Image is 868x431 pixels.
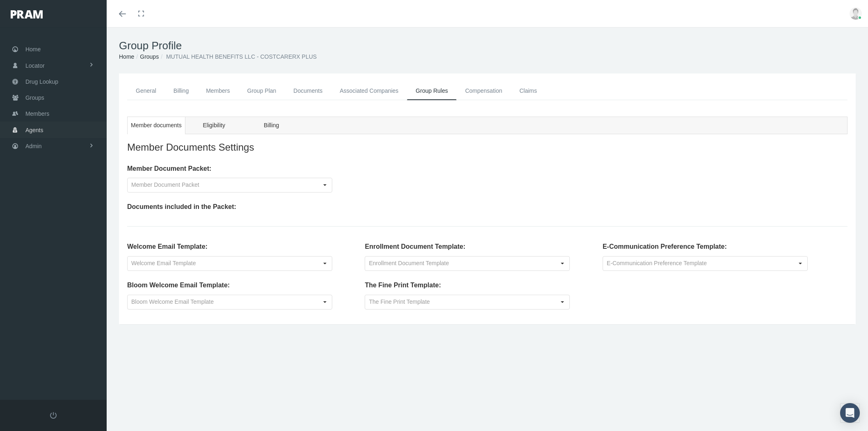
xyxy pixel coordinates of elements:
[11,10,43,18] img: PRAM_20_x_78.png
[127,141,332,154] span: Member Documents Settings
[793,257,807,271] div: Select
[603,242,808,251] div: E-Communication Preference Template:
[127,202,847,211] div: Documents included in the Packet:
[165,82,197,100] a: Billing
[511,82,546,100] a: Claims
[555,295,569,309] div: Select
[127,281,332,290] div: Bloom Welcome Email Template:
[850,7,862,20] img: user-placeholder.jpg
[457,82,511,100] a: Compensation
[25,90,44,105] span: Groups
[407,82,457,100] a: Group Rules
[25,122,43,138] span: Agents
[25,58,45,73] span: Locator
[197,82,238,100] a: Members
[25,138,42,154] span: Admin
[25,74,58,89] span: Drug Lookup
[127,242,332,251] div: Welcome Email Template:
[239,82,285,100] a: Group Plan
[131,120,182,131] span: Member documents
[840,403,860,423] div: Open Intercom Messenger
[140,53,159,60] a: Groups
[318,257,332,271] div: Select
[25,106,49,122] span: Members
[166,53,317,60] span: MUTUAL HEALTH BENEFITS LLC - COSTCARERX PLUS
[365,242,570,251] div: Enrollment Document Template:
[203,120,225,131] span: Eligibility
[318,295,332,309] div: Select
[318,178,332,192] div: Select
[119,39,856,52] h1: Group Profile
[25,41,41,57] span: Home
[264,120,279,131] span: Billing
[119,53,134,60] a: Home
[127,164,332,173] div: Member Document Packet:
[127,82,165,100] a: General
[331,82,407,100] a: Associated Companies
[285,82,331,100] a: Documents
[365,281,570,290] div: The Fine Print Template:
[555,257,569,271] div: Select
